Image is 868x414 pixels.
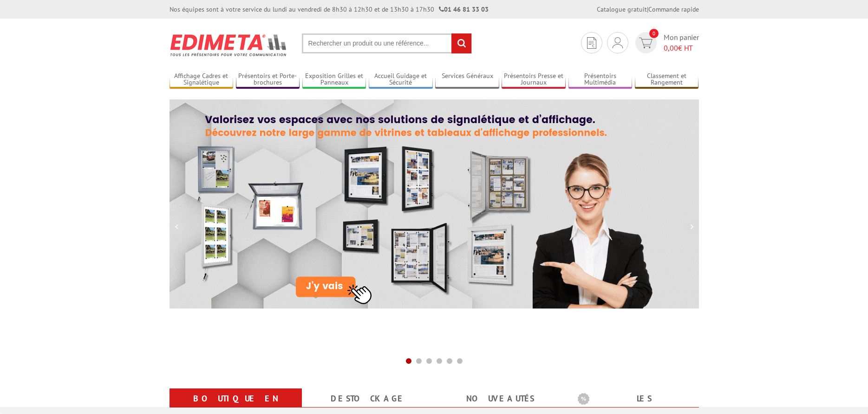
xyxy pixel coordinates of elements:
[633,32,699,53] a: devis rapide 0 Mon panier 0,00€ HT
[435,72,499,87] a: Services Généraux
[664,32,699,53] span: Mon panier
[451,33,471,53] input: rechercher
[613,37,623,48] img: devis rapide
[648,5,699,13] a: Commande rapide
[639,38,653,48] img: devis rapide
[170,28,288,62] img: Présentoir, panneau, stand - Edimeta - PLV, affichage, mobilier bureau, entreprise
[649,29,659,38] span: 0
[597,5,699,14] div: |
[597,5,647,13] a: Catalogue gratuit
[568,72,633,87] a: Présentoirs Multimédia
[664,43,678,53] span: 0,00
[502,72,566,87] a: Présentoirs Presse et Journaux
[236,72,300,87] a: Présentoirs et Porte-brochures
[578,390,694,409] b: Les promotions
[302,33,472,53] input: Rechercher un produit ou une référence...
[635,72,699,87] a: Classement et Rangement
[439,5,489,13] strong: 01 46 81 33 03
[664,43,699,53] span: € HT
[313,390,423,407] a: Destockage
[170,72,234,87] a: Affichage Cadres et Signalétique
[587,37,596,49] img: devis rapide
[369,72,433,87] a: Accueil Guidage et Sécurité
[302,72,366,87] a: Exposition Grilles et Panneaux
[445,390,555,407] a: nouveautés
[170,5,489,14] div: Nos équipes sont à votre service du lundi au vendredi de 8h30 à 12h30 et de 13h30 à 17h30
